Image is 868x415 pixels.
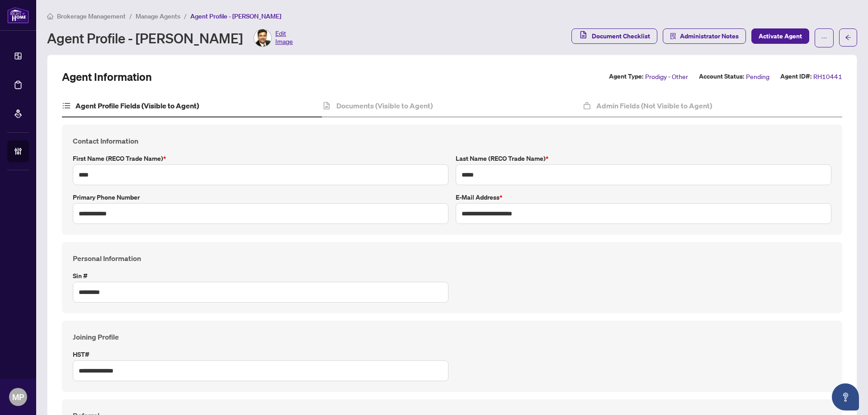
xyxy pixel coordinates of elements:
label: Agent Type: [609,71,643,82]
label: Agent ID#: [780,71,811,82]
span: Activate Agent [759,29,802,43]
label: Sin # [73,271,448,281]
label: Primary Phone Number [73,192,448,202]
h4: Agent Profile Fields (Visible to Agent) [75,100,199,111]
label: First Name (RECO Trade Name) [73,154,448,163]
img: Profile Icon [254,29,271,47]
div: Agent Profile - [PERSON_NAME] [47,29,293,47]
li: / [184,11,187,21]
h4: Personal Information [73,253,831,264]
h4: Joining Profile [73,331,831,342]
span: home [47,13,53,19]
button: Activate Agent [751,28,809,44]
button: Open asap [832,383,859,410]
span: solution [670,33,676,39]
span: Edit Image [275,29,293,47]
span: Brokerage Management [57,12,126,20]
span: RH10441 [813,71,842,82]
span: MP [12,391,24,403]
span: Manage Agents [136,12,180,20]
h4: Documents (Visible to Agent) [336,100,433,111]
label: HST# [73,350,448,359]
span: Administrator Notes [680,29,739,43]
span: Prodigy - Other [645,71,688,82]
span: Agent Profile - [PERSON_NAME] [190,12,281,20]
label: Account Status: [699,71,744,82]
button: Administrator Notes [663,28,746,44]
span: ellipsis [821,35,827,41]
img: logo [7,7,29,23]
label: E-mail Address [456,192,831,202]
h4: Admin Fields (Not Visible to Agent) [596,100,712,111]
h4: Contact Information [73,135,831,146]
span: Document Checklist [592,29,650,43]
button: Document Checklist [571,28,657,44]
span: Pending [746,71,769,82]
h2: Agent Information [62,70,152,84]
span: arrow-left [845,34,851,41]
label: Last Name (RECO Trade Name) [456,154,831,163]
li: / [129,11,132,21]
